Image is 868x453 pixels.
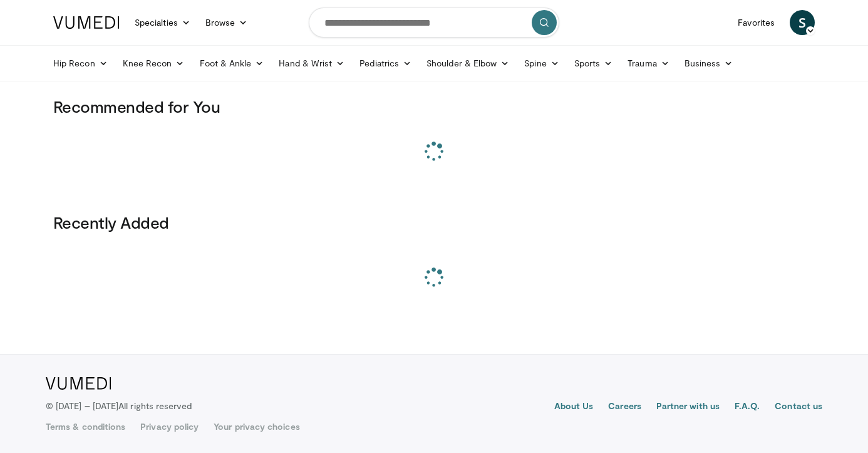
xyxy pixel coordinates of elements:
[46,400,192,412] p: © [DATE] – [DATE]
[735,400,760,415] a: F.A.Q.
[192,51,272,76] a: Foot & Ankle
[517,51,566,76] a: Spine
[352,51,419,76] a: Pediatrics
[46,51,115,76] a: Hip Recon
[419,51,517,76] a: Shoulder & Elbow
[775,400,822,415] a: Contact us
[677,51,741,76] a: Business
[790,10,815,35] a: S
[53,212,815,232] h3: Recently Added
[567,51,621,76] a: Sports
[620,51,677,76] a: Trauma
[656,400,720,415] a: Partner with us
[554,400,594,415] a: About Us
[46,420,125,433] a: Terms & conditions
[46,377,111,390] img: VuMedi Logo
[140,420,199,433] a: Privacy policy
[608,400,641,415] a: Careers
[271,51,352,76] a: Hand & Wrist
[214,420,299,433] a: Your privacy choices
[127,10,198,35] a: Specialties
[53,96,815,117] h3: Recommended for You
[53,16,120,29] img: VuMedi Logo
[309,8,559,38] input: Search topics, interventions
[118,400,192,411] span: All rights reserved
[115,51,192,76] a: Knee Recon
[730,10,782,35] a: Favorites
[198,10,256,35] a: Browse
